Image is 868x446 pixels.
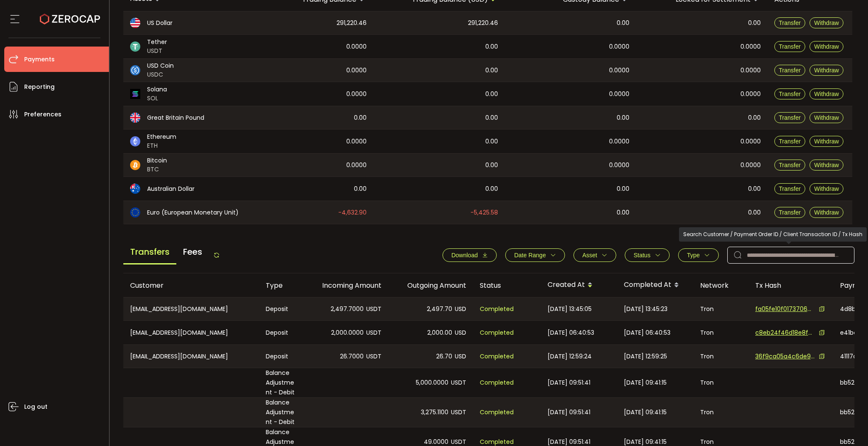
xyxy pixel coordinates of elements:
span: Completed [480,407,514,417]
span: 2,497.70 [427,304,452,314]
span: -4,632.90 [338,208,367,217]
button: Asset [573,248,616,262]
span: USDC [147,70,174,79]
span: Preferences [24,108,61,121]
span: Euro (European Monetary Unit) [147,208,239,217]
span: [DATE] 12:59:25 [624,352,667,361]
span: Bitcoin [147,156,167,165]
span: 0.00 [617,18,629,28]
span: [DATE] 09:41:15 [624,378,667,388]
span: Withdraw [814,138,839,145]
span: 26.7000 [340,352,364,361]
span: 0.00 [748,184,761,194]
div: Chat Widget [826,405,868,446]
span: USDT [451,407,466,417]
span: 0.0000 [609,160,629,170]
img: usd_portfolio.svg [130,18,140,28]
span: Transfer [779,185,801,192]
div: Network [693,281,748,290]
span: 0.00 [617,184,629,194]
span: 0.0000 [740,89,761,99]
span: 2,497.7000 [331,304,364,314]
span: 0.0000 [346,89,367,99]
span: 0.0000 [740,160,761,170]
img: aud_portfolio.svg [130,184,140,194]
button: Withdraw [810,112,843,123]
span: 0.0000 [740,42,761,52]
span: Australian Dollar [147,184,195,193]
span: Transfer [779,138,801,145]
span: Withdraw [814,114,839,121]
span: 0.00 [485,113,498,123]
span: 0.0000 [346,42,367,52]
span: 0.0000 [609,42,629,52]
span: Great Britain Pound [147,113,204,122]
span: 291,220.46 [337,18,367,28]
span: BTC [147,165,167,174]
img: usdt_portfolio.svg [130,41,140,52]
img: usdc_portfolio.svg [130,65,140,75]
span: Transfer [779,91,801,97]
span: Type [687,252,700,259]
span: SOL [147,94,167,103]
span: 0.00 [617,113,629,123]
div: Tron [693,297,748,320]
span: Transfer [779,209,801,216]
span: Payments [24,53,55,66]
span: 5,000.0000 [416,378,448,388]
span: 0.00 [485,89,498,99]
span: Ethereum [147,132,176,141]
button: Withdraw [810,88,843,99]
span: [DATE] 06:40:53 [624,328,670,338]
span: 36f9ca05a4c6de94d374017e9e246f6cda2b14cf76e02c7a9318e9cf39c8ef69 [755,352,815,361]
span: Tether [147,38,167,47]
div: [EMAIL_ADDRESS][DOMAIN_NAME] [123,345,259,368]
div: Balance Adjustment - Debit [259,368,303,397]
span: -5,425.58 [470,208,498,217]
div: Deposit [259,297,303,320]
button: Withdraw [810,41,843,52]
div: Tron [693,398,748,427]
div: [EMAIL_ADDRESS][DOMAIN_NAME] [123,297,259,320]
button: Withdraw [810,183,843,194]
span: USDT [366,352,381,361]
div: Status [473,281,541,290]
span: Transfers [123,240,176,264]
span: USDT [366,304,381,314]
span: [DATE] 06:40:53 [548,328,594,338]
span: 0.00 [354,113,367,123]
span: USD [455,304,466,314]
button: Transfer [774,183,806,194]
div: Tron [693,368,748,397]
div: Deposit [259,321,303,344]
button: Withdraw [810,160,843,171]
img: sol_portfolio.png [130,89,140,99]
span: Reporting [24,81,55,93]
span: 0.00 [485,160,498,170]
button: Withdraw [810,17,843,28]
span: Transfer [779,114,801,121]
div: Created At [541,278,617,292]
span: 0.0000 [609,66,629,75]
span: fa05fe10f0173706048cfb3f1a4313a30468ff885c6373df269f8ef43d90c0af [755,305,815,314]
span: Withdraw [814,185,839,192]
span: USDT [366,328,381,338]
button: Transfer [774,160,806,171]
span: Withdraw [814,209,839,216]
div: Type [259,281,303,290]
span: Withdraw [814,162,839,168]
img: btc_portfolio.svg [130,160,140,170]
span: 0.00 [748,18,761,28]
span: 0.00 [748,113,761,123]
button: Download [442,248,497,262]
span: 0.0000 [609,137,629,146]
span: [DATE] 09:51:41 [548,407,590,417]
span: Withdraw [814,91,839,97]
div: Deposit [259,345,303,368]
div: Incoming Amount [303,281,388,290]
span: 0.0000 [346,137,367,146]
button: Date Range [505,248,565,262]
span: Completed [480,378,514,388]
span: Withdraw [814,43,839,50]
button: Status [625,248,670,262]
